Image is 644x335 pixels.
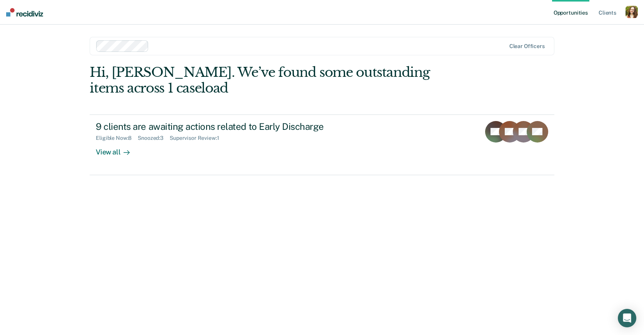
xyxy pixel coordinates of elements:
[90,114,554,175] a: 9 clients are awaiting actions related to Early DischargeEligible Now:8Snoozed:3Supervisor Review...
[96,135,138,141] div: Eligible Now : 8
[90,65,461,96] div: Hi, [PERSON_NAME]. We’ve found some outstanding items across 1 caseload
[96,141,139,156] div: View all
[509,43,545,50] div: Clear officers
[618,309,636,327] div: Open Intercom Messenger
[138,135,170,141] div: Snoozed : 3
[170,135,225,141] div: Supervisor Review : 1
[6,8,43,17] img: Recidiviz
[96,121,366,132] div: 9 clients are awaiting actions related to Early Discharge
